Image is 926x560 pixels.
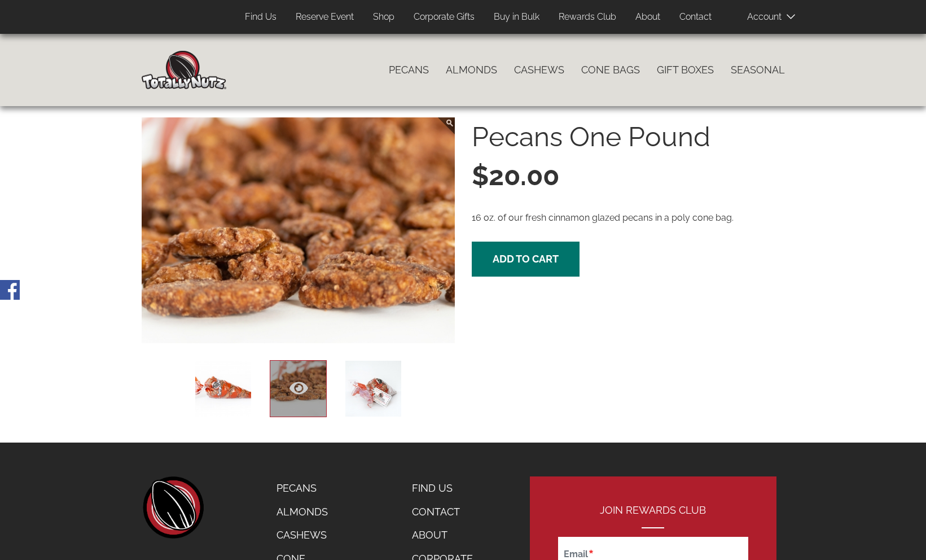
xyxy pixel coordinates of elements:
[472,242,580,277] button: Add to cart
[405,6,483,28] a: Corporate Gifts
[493,253,559,265] span: Add to cart
[722,58,793,82] a: Seasonal
[550,6,625,28] a: Rewards Club
[142,476,204,539] a: home
[573,58,648,82] a: Cone Bags
[403,500,494,524] a: Contact
[506,58,573,82] a: Cashews
[485,6,548,28] a: Buy in Bulk
[268,500,339,524] a: Almonds
[472,117,785,156] div: Pecans One Pound
[671,6,720,28] a: Contact
[558,505,748,528] h2: Join Rewards Club
[403,523,494,547] a: About
[648,58,722,82] a: Gift Boxes
[472,156,785,195] div: $20.00
[268,523,339,547] a: Cashews
[365,6,403,28] a: Shop
[236,6,285,28] a: Find Us
[403,476,494,500] a: Find Us
[142,51,226,89] img: Home
[627,6,669,28] a: About
[472,212,785,225] p: 16 oz. of our fresh cinnamon glazed pecans in a poly cone bag.
[380,58,437,82] a: Pecans
[437,58,506,82] a: Almonds
[268,476,339,500] a: Pecans
[287,6,362,28] a: Reserve Event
